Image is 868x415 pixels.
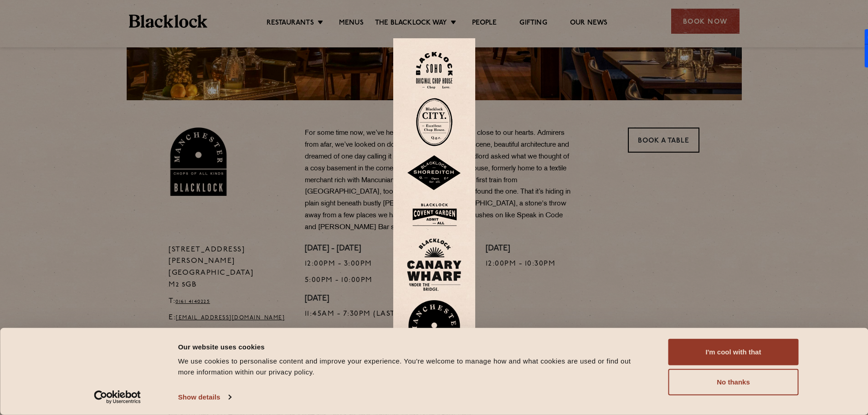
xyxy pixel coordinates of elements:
[178,390,231,404] a: Show details
[77,390,157,404] a: Usercentrics Cookiebot - opens in a new window
[668,339,799,365] button: I'm cool with that
[407,300,462,363] img: BL_Manchester_Logo-bleed.png
[416,52,452,89] img: Soho-stamp-default.svg
[178,356,648,378] div: We use cookies to personalise content and improve your experience. You're welcome to manage how a...
[407,200,462,230] img: BLA_1470_CoventGarden_Website_Solid.svg
[407,238,462,291] img: BL_CW_Logo_Website.svg
[178,341,648,352] div: Our website uses cookies
[416,98,452,146] img: City-stamp-default.svg
[668,369,799,395] button: No thanks
[407,155,462,191] img: Shoreditch-stamp-v2-default.svg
